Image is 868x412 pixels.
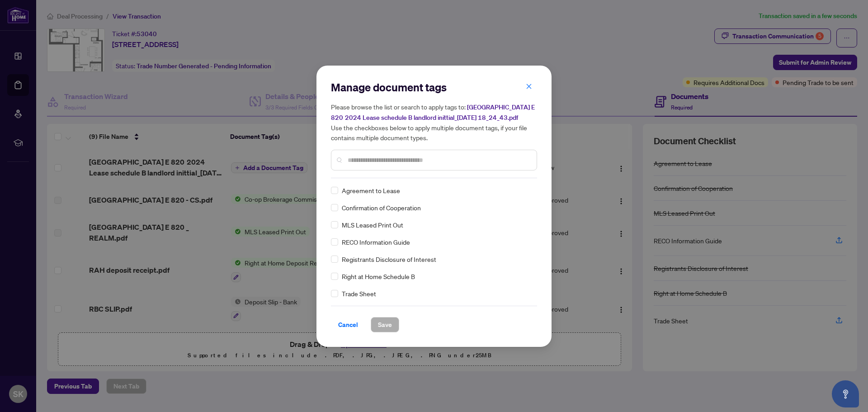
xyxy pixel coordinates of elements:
[526,83,532,90] span: close
[342,203,421,213] span: Confirmation of Cooperation
[331,80,537,95] h2: Manage document tags
[342,185,400,195] span: Agreement to Lease
[338,317,358,332] span: Cancel
[342,289,376,298] span: Trade Sheet
[832,380,859,407] button: Open asap
[371,317,399,332] button: Save
[342,220,403,230] span: MLS Leased Print Out
[342,237,410,247] span: RECO Information Guide
[342,254,436,264] span: Registrants Disclosure of Interest
[342,271,415,281] span: Right at Home Schedule B
[331,103,535,122] span: [GEOGRAPHIC_DATA] E 820 2024 Lease schedule B landlord inittial_[DATE] 18_24_43.pdf
[331,102,537,142] h5: Please browse the list or search to apply tags to: Use the checkboxes below to apply multiple doc...
[331,317,365,332] button: Cancel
